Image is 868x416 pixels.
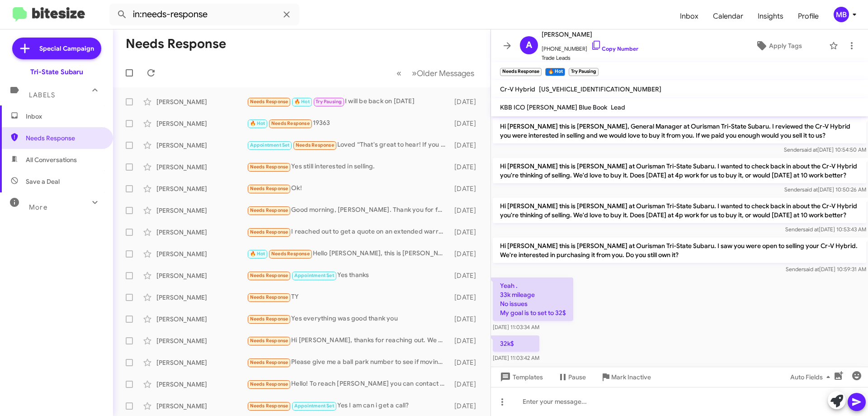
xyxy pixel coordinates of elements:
h1: Needs Response [126,37,226,51]
span: Cr-V Hybrid [500,85,535,93]
p: Hi [PERSON_NAME] this is [PERSON_NAME] at Ourisman Tri-State Subaru. I saw you were open to selli... [493,238,866,263]
span: 🔥 Hot [250,120,265,126]
div: [PERSON_NAME] [156,206,247,215]
button: Apply Tags [732,38,825,54]
div: [PERSON_NAME] [156,97,247,106]
span: KBB ICO [PERSON_NAME] Blue Book [500,103,607,111]
small: Try Pausing [569,68,599,76]
span: Profile [791,3,826,29]
span: Trade Leads [542,53,638,62]
span: [DATE] 11:03:34 AM [493,324,539,330]
span: Needs Response [26,134,103,143]
span: Needs Response [250,294,288,300]
span: [DATE] 11:03:42 AM [493,354,539,361]
span: Appointment Set [294,273,334,278]
span: « [396,67,401,79]
div: Please give me a ball park number to see if moving forward might happen. [247,357,450,368]
span: said at [802,186,818,193]
input: Search [109,4,299,25]
span: Special Campaign [39,44,94,53]
div: [DATE] [450,97,483,106]
div: [PERSON_NAME] [156,402,247,411]
span: Needs Response [250,381,288,387]
a: Insights [750,3,791,29]
span: Needs Response [250,99,288,105]
span: Older Messages [417,68,474,78]
span: Needs Response [250,273,288,278]
div: [DATE] [450,402,483,411]
div: [PERSON_NAME] [156,228,247,237]
span: Sender [DATE] 10:54:50 AM [784,146,866,153]
span: Sender [DATE] 10:53:43 AM [785,226,866,233]
span: Needs Response [250,359,288,365]
span: All Conversations [26,155,77,164]
a: Calendar [706,3,750,29]
div: Hello! To reach [PERSON_NAME] you can contact [PHONE_NUMBER] [247,379,450,389]
span: Needs Response [250,207,288,213]
span: Save a Deal [26,177,60,186]
div: Loved “That's great to hear! If you ever consider selling your vehicle in the future, feel free t... [247,140,450,150]
button: Auto Fields [783,369,841,385]
span: Needs Response [250,316,288,322]
button: Previous [391,64,407,82]
span: Appointment Set [250,142,290,148]
button: MB [826,7,858,22]
div: [DATE] [450,206,483,215]
span: Sender [DATE] 10:59:31 AM [786,266,866,273]
div: Hello [PERSON_NAME], this is [PERSON_NAME] with his 2020 Hyundai [MEDICAL_DATA] SE. i'm curious, ... [247,249,450,259]
button: Templates [491,369,550,385]
div: I will be back on [DATE] [247,96,450,107]
span: 🔥 Hot [250,251,265,257]
div: [PERSON_NAME] [156,293,247,302]
div: [DATE] [450,271,483,280]
button: Pause [550,369,593,385]
div: Yes thanks [247,270,450,281]
div: Yes everything was good thank you [247,314,450,324]
p: Hi [PERSON_NAME] this is [PERSON_NAME] at Ourisman Tri-State Subaru. I wanted to check back in ab... [493,158,866,183]
div: [DATE] [450,380,483,389]
span: A [526,38,532,53]
span: » [412,67,417,79]
span: Auto Fields [790,369,834,385]
div: [DATE] [450,315,483,324]
p: Hi [PERSON_NAME] this is [PERSON_NAME] at Ourisman Tri-State Subaru. I wanted to check back in ab... [493,198,866,223]
span: Try Pausing [316,99,342,105]
div: Ok! [247,183,450,194]
span: Needs Response [250,403,288,409]
a: Inbox [673,3,706,29]
div: [DATE] [450,228,483,237]
span: said at [803,266,819,273]
span: Needs Response [250,229,288,235]
div: [PERSON_NAME] [156,163,247,172]
div: Hi [PERSON_NAME], thanks for reaching out. We aren't actively thinking about selling the vehicle ... [247,335,450,346]
span: More [29,203,47,211]
small: Needs Response [500,68,542,76]
span: Mark Inactive [611,369,651,385]
span: Needs Response [271,251,310,257]
div: [PERSON_NAME] [156,271,247,280]
small: 🔥 Hot [545,68,565,76]
div: [DATE] [450,358,483,367]
span: Pause [568,369,586,385]
span: Appointment Set [294,403,334,409]
span: Apply Tags [769,38,802,54]
div: Yes still interested in selling. [247,162,450,172]
span: Needs Response [271,120,310,126]
div: I reached out to get a quote on an extended warranty. Still waiting for the quote and instruction... [247,227,450,237]
span: Needs Response [250,164,288,170]
div: [PERSON_NAME] [156,119,247,128]
p: 32k$ [493,335,539,352]
a: Special Campaign [12,38,101,59]
div: [PERSON_NAME] [156,380,247,389]
button: Next [406,64,480,82]
div: TY [247,292,450,302]
div: MB [834,7,849,22]
span: said at [802,146,817,153]
div: [DATE] [450,249,483,258]
div: [PERSON_NAME] [156,249,247,258]
div: Good morning, [PERSON_NAME]. Thank you for following up. We have settled on a vehicle from anothe... [247,205,450,215]
span: Needs Response [250,186,288,191]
